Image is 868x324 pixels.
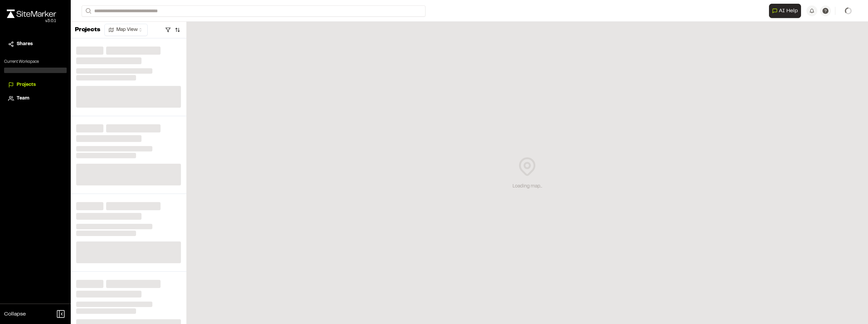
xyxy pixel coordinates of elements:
a: Projects [8,81,63,89]
img: rebrand.png [7,10,56,18]
span: Projects [17,81,36,89]
span: Shares [17,40,33,48]
span: Team [17,95,29,102]
button: Search [82,5,94,17]
a: Shares [8,40,63,48]
p: Projects [75,25,100,35]
a: Team [8,95,63,102]
div: Open AI Assistant [769,4,804,18]
span: Collapse [4,310,26,318]
p: Current Workspace [4,59,67,65]
button: Open AI Assistant [769,4,801,18]
span: AI Help [779,7,798,15]
div: Loading map... [513,183,542,190]
div: Oh geez...please don't... [7,18,56,24]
